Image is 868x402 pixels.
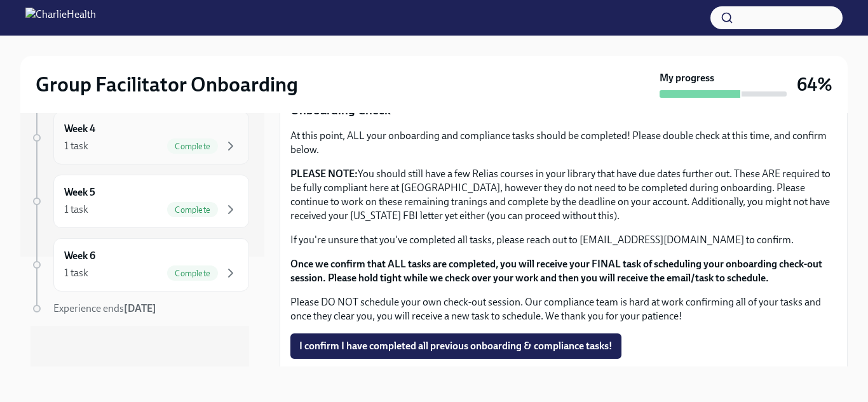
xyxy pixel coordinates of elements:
h6: Week 4 [64,122,95,136]
span: Complete [167,269,218,278]
span: Complete [167,205,218,215]
strong: My progress [660,71,714,85]
span: Complete [167,142,218,151]
strong: Once we confirm that ALL tasks are completed, you will receive your FINAL task of scheduling your... [290,258,822,284]
div: 1 task [64,203,88,217]
p: You should still have a few Relias courses in your library that have due dates further out. These... [290,167,837,223]
h2: Group Facilitator Onboarding [36,72,298,97]
a: Week 51 taskComplete [31,175,249,228]
a: Week 61 taskComplete [31,238,249,291]
h6: Week 6 [64,249,95,263]
div: 1 task [64,139,88,153]
strong: [DATE] [124,302,156,314]
div: 1 task [64,266,88,280]
strong: PLEASE NOTE: [290,168,358,180]
p: Please DO NOT schedule your own check-out session. Our compliance team is hard at work confirming... [290,295,837,323]
a: Week 41 taskComplete [31,111,249,164]
button: I confirm I have completed all previous onboarding & compliance tasks! [290,333,621,359]
h3: 64% [797,73,832,96]
p: At this point, ALL your onboarding and compliance tasks should be completed! Please double check ... [290,129,837,157]
p: If you're unsure that you've completed all tasks, please reach out to [EMAIL_ADDRESS][DOMAIN_NAME... [290,233,837,247]
span: Experience ends [53,302,156,314]
img: CharlieHealth [25,8,96,28]
span: I confirm I have completed all previous onboarding & compliance tasks! [299,340,613,352]
h6: Week 5 [64,185,95,199]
